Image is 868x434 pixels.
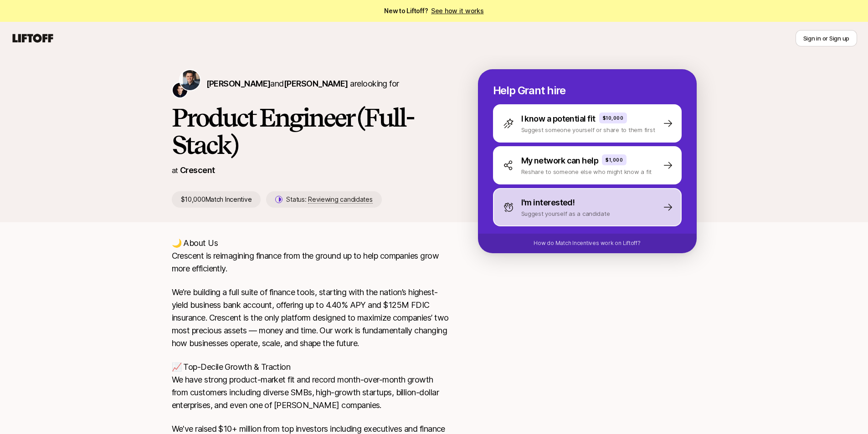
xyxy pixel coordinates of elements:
p: Status: [286,194,372,205]
img: Balazs Deme [173,83,187,97]
p: Suggest yourself as a candidate [521,209,610,218]
img: Grant Roscoe [180,70,200,90]
button: Sign in or Sign up [796,30,857,46]
p: My network can help [521,154,599,167]
p: Reshare to someone else who might know a fit [521,167,652,176]
a: See how it works [431,7,484,15]
p: We’re building a full suite of finance tools, starting with the nation’s highest-yield business b... [172,286,449,350]
span: Reviewing candidates [308,195,372,204]
p: 🌙 About Us Crescent is reimagining finance from the ground up to help companies grow more efficie... [172,237,449,275]
p: I know a potential fit [521,112,596,125]
p: at [172,164,178,176]
p: $10,000 Match Incentive [172,191,261,208]
p: I'm interested! [521,196,575,209]
p: Suggest someone yourself or share to them first [521,125,655,134]
p: How do Match Incentives work on Liftoff? [534,239,640,247]
p: $10,000 [603,114,624,122]
p: $1,000 [606,156,623,163]
p: Help Grant hire [493,84,682,97]
span: and [270,79,348,88]
span: [PERSON_NAME] [206,79,271,88]
span: New to Liftoff? [384,5,483,16]
h1: Product Engineer (Full-Stack) [172,104,449,158]
a: Crescent [180,165,215,175]
span: [PERSON_NAME] [284,79,348,88]
p: 📈 Top-Decile Growth & Traction We have strong product-market fit and record month-over-month grow... [172,361,449,412]
p: are looking for [206,77,399,90]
